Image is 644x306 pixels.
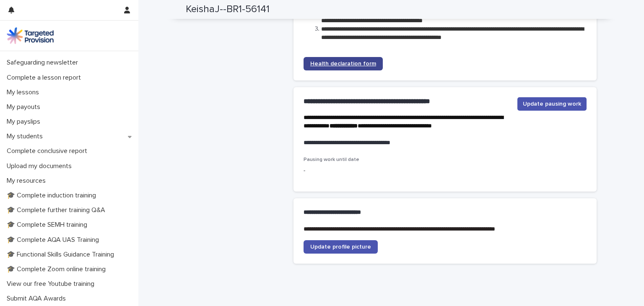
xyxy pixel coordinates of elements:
[310,61,376,67] span: Health declaration form
[3,251,121,259] p: 🎓 Functional Skills Guidance Training
[3,265,112,273] p: 🎓 Complete Zoom online training
[3,147,94,155] p: Complete conclusive report
[7,27,54,44] img: M5nRWzHhSzIhMunXDL62
[3,280,101,288] p: View our free Youtube training
[3,192,103,200] p: 🎓 Complete induction training
[3,103,47,111] p: My payouts
[304,166,391,175] p: -
[3,295,73,303] p: Submit AQA Awards
[3,177,52,185] p: My resources
[3,221,94,229] p: 🎓 Complete SEMH training
[310,244,371,250] span: Update profile picture
[517,97,587,111] button: Update pausing work
[304,157,359,162] span: Pausing work until date
[3,88,46,96] p: My lessons
[3,118,47,126] p: My payslips
[523,100,581,108] span: Update pausing work
[186,3,270,16] h2: KeishaJ--BR1-56141
[3,162,78,170] p: Upload my documents
[3,74,88,82] p: Complete a lesson report
[3,59,85,67] p: Safeguarding newsletter
[304,240,378,254] a: Update profile picture
[3,132,49,140] p: My students
[304,57,383,70] a: Health declaration form
[3,236,106,244] p: 🎓 Complete AQA UAS Training
[3,206,112,214] p: 🎓 Complete further training Q&A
